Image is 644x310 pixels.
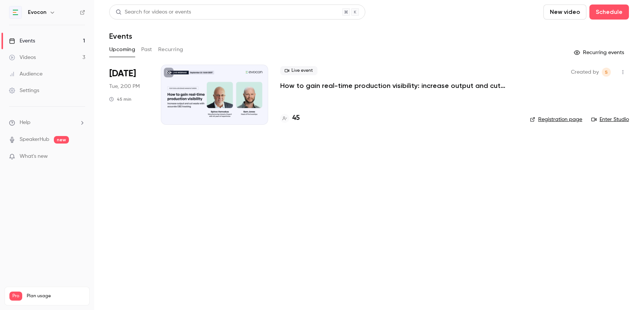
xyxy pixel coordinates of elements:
[109,96,131,102] div: 45 min
[9,87,39,94] div: Settings
[20,153,48,160] span: What's new
[589,5,629,20] button: Schedule
[292,113,300,123] h4: 45
[28,9,46,16] h6: Evocon
[109,32,132,41] h1: Events
[9,6,21,18] img: Evocon
[9,70,43,78] div: Audience
[20,119,31,127] span: Help
[109,83,140,90] span: Tue, 2:00 PM
[530,116,582,123] a: Registration page
[280,81,506,90] a: How to gain real-time production visibility: increase output and cut waste with accurate OEE trac...
[605,68,608,77] span: S
[9,119,85,127] li: help-dropdown-opener
[9,37,35,45] div: Events
[9,292,22,301] span: Pro
[158,44,183,56] button: Recurring
[109,44,135,56] button: Upcoming
[543,5,586,20] button: New video
[591,116,629,123] a: Enter Studio
[109,65,149,125] div: Sep 23 Tue, 2:00 PM (Europe/Tallinn)
[141,44,152,56] button: Past
[571,68,599,77] span: Created by
[116,8,191,16] div: Search for videos or events
[280,66,317,75] span: Live event
[54,136,69,144] span: new
[27,293,85,299] span: Plan usage
[20,136,49,144] a: SpeakerHub
[280,113,300,123] a: 45
[9,54,36,61] div: Videos
[76,153,85,160] iframe: Noticeable Trigger
[109,68,136,80] span: [DATE]
[602,68,611,77] span: Anna-Liisa Staskevits
[571,47,629,59] button: Recurring events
